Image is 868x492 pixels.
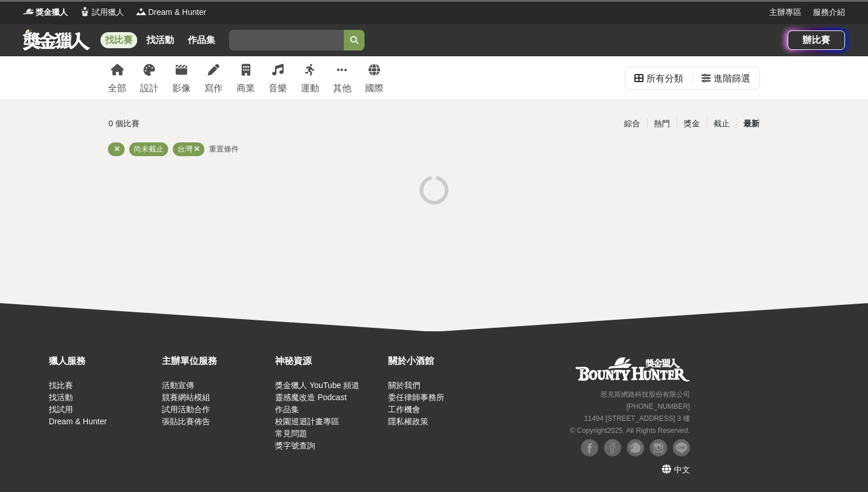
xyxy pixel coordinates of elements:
[627,439,644,456] img: Plurk
[269,56,287,99] a: 音樂
[673,439,690,456] img: LINE
[49,354,156,368] div: 獵人服務
[581,439,598,456] img: Facebook
[100,32,137,48] a: 找比賽
[142,32,179,48] a: 找活動
[49,405,73,414] a: 找試用
[49,381,73,390] a: 找比賽
[333,56,351,99] a: 其他
[140,56,158,99] a: 設計
[647,114,677,134] div: 熱門
[275,354,382,368] div: 神秘資源
[737,114,766,134] div: 最新
[388,393,444,402] a: 委任律師事務所
[275,429,307,438] a: 常見問題
[162,381,194,390] a: 活動宣傳
[813,6,845,18] a: 服務介紹
[237,82,255,95] div: 商業
[600,390,690,398] small: 恩克斯網路科技股份有限公司
[569,427,689,435] small: © Copyright 2025 . All Rights Reserved.
[140,82,158,95] div: 設計
[707,114,737,134] div: 截止
[388,405,420,414] a: 工作機會
[626,402,689,410] small: [PHONE_NUMBER]
[646,67,683,90] div: 所有分類
[162,393,210,402] a: 競賽網站模組
[148,6,206,18] span: Dream & Hunter
[388,417,428,426] a: 隱私權政策
[788,30,845,50] a: 辦比賽
[769,6,801,18] a: 主辦專區
[275,441,315,450] a: 獎字號查詢
[388,381,420,390] a: 關於我們
[209,145,239,153] span: 重置條件
[365,56,383,99] a: 國際
[604,439,621,456] img: Facebook
[23,6,68,18] a: Logo獎金獵人
[677,114,707,134] div: 獎金
[204,82,223,95] div: 寫作
[183,32,220,48] a: 作品集
[162,417,210,426] a: 張貼比賽佈告
[162,354,269,368] div: 主辦單位服務
[135,6,206,18] a: LogoDream & Hunter
[49,393,73,402] a: 找活動
[301,56,319,99] a: 運動
[275,393,346,402] a: 靈感魔改造 Podcast
[617,114,647,134] div: 綜合
[23,6,34,17] img: Logo
[79,6,124,18] a: Logo試用獵人
[275,417,339,426] a: 校園巡迴計畫專區
[237,56,255,99] a: 商業
[674,465,690,474] span: 中文
[714,67,750,90] div: 進階篩選
[177,145,192,153] span: 台灣
[49,417,107,426] a: Dream & Hunter
[108,56,126,99] a: 全部
[275,381,359,390] a: 獎金獵人 YouTube 頻道
[365,82,383,95] div: 國際
[36,6,68,18] span: 獎金獵人
[108,114,325,134] div: 0 個比賽
[204,56,223,99] a: 寫作
[269,82,287,95] div: 音樂
[108,82,126,95] div: 全部
[92,6,124,18] span: 試用獵人
[172,56,191,99] a: 影像
[162,405,210,414] a: 試用活動合作
[135,6,147,17] img: Logo
[388,354,495,368] div: 關於小酒館
[301,82,319,95] div: 運動
[275,405,299,414] a: 作品集
[79,6,91,17] img: Logo
[134,145,164,153] span: 尚未截止
[333,82,351,95] div: 其他
[584,414,689,423] small: 11494 [STREET_ADDRESS] 3 樓
[172,82,191,95] div: 影像
[650,439,667,456] img: Instagram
